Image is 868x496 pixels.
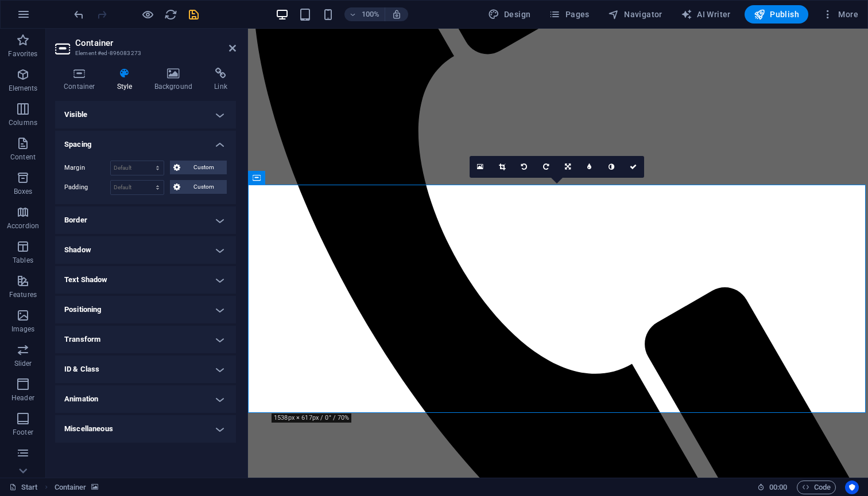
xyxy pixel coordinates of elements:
button: Publish [745,5,808,24]
button: Design [483,5,536,24]
span: Custom [184,180,223,194]
p: Content [10,153,36,162]
h4: Shadow [55,236,236,264]
i: This element contains a background [91,484,98,490]
p: Tables [13,256,33,265]
p: Boxes [14,187,33,196]
i: Save (Ctrl+S) [187,8,200,21]
h4: Miscellaneous [55,415,236,443]
span: Pages [549,9,589,20]
a: Rotate left 90° [513,156,535,178]
span: Click to select. Double-click to edit [55,481,87,494]
span: Navigator [608,9,662,20]
a: Rotate right 90° [535,156,557,178]
button: Custom [170,180,227,194]
p: Elements [9,84,38,93]
button: Code [797,481,836,494]
a: Click to cancel selection. Double-click to open Pages [9,481,38,494]
nav: breadcrumb [55,481,98,494]
i: Undo: Unknown action (Ctrl+Z) [72,8,86,21]
h4: Style [108,68,146,92]
h4: Animation [55,385,236,413]
p: Images [11,325,35,334]
span: AI Writer [681,9,731,20]
p: Accordion [7,221,39,231]
p: Footer [13,428,33,437]
a: Confirm ( ⌘ ⏎ ) [622,156,644,178]
button: reload [164,7,177,21]
button: Custom [170,161,227,174]
i: On resize automatically adjust zoom level to fit chosen device. [392,9,402,19]
span: : [777,483,779,491]
label: Margin [64,161,110,175]
button: 100% [344,7,385,21]
a: Crop mode [491,156,513,178]
span: More [822,9,858,20]
p: Slider [14,359,32,368]
span: Design [488,9,531,20]
span: Publish [754,9,799,20]
p: Favorites [8,49,37,58]
h4: Text Shadow [55,266,236,294]
h4: Link [206,68,236,92]
h6: Session time [757,481,788,494]
h4: Positioning [55,296,236,323]
button: Usercentrics [845,481,859,494]
h4: ID & Class [55,356,236,383]
button: Pages [544,5,594,24]
span: 00 00 [769,481,787,494]
button: undo [72,7,86,21]
h4: Border [55,206,236,234]
h4: Spacing [55,131,236,151]
h2: Container [75,38,236,48]
i: Reload page [164,8,177,21]
p: Forms [13,462,33,471]
p: Header [11,393,34,403]
h3: Element #ed-896083273 [75,48,213,58]
h4: Container [55,68,108,92]
label: Padding [64,181,110,194]
h6: 100% [362,7,380,21]
p: Features [9,290,37,299]
div: Design (Ctrl+Alt+Y) [483,5,536,24]
h4: Background [146,68,206,92]
a: Change orientation [557,156,579,178]
a: Select files from the file manager, stock photos, or upload file(s) [470,156,491,178]
a: Blur [579,156,600,178]
h4: Transform [55,326,236,353]
button: AI Writer [676,5,735,24]
button: Click here to leave preview mode and continue editing [141,7,154,21]
a: Greyscale [600,156,622,178]
p: Columns [9,118,37,127]
span: Code [802,481,831,494]
button: More [817,5,863,24]
h4: Visible [55,101,236,128]
button: Navigator [603,5,667,24]
button: save [187,7,200,21]
span: Custom [184,161,223,174]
